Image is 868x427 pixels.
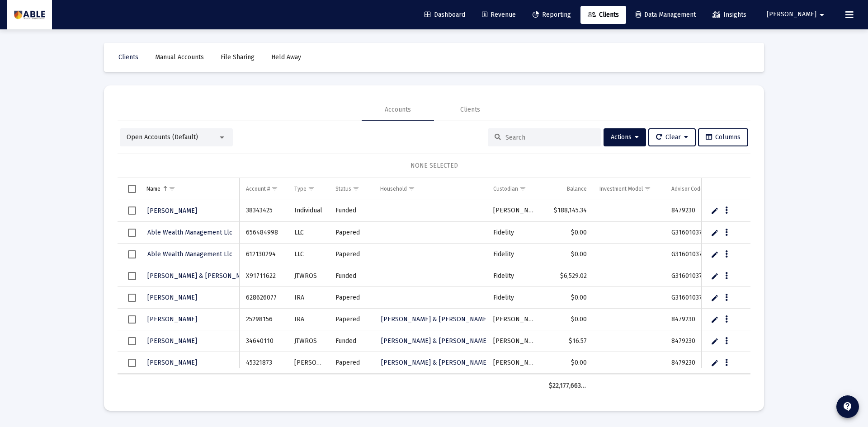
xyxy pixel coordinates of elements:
td: 34640110 [240,330,288,352]
td: Column Balance [542,178,593,200]
td: $0.00 [542,222,593,244]
a: [PERSON_NAME] & [PERSON_NAME] [380,356,490,369]
td: IRA [288,309,330,330]
td: Fidelity [487,222,542,244]
td: JTWROS [288,265,330,287]
a: Dashboard [417,6,472,24]
td: Fidelity [487,265,542,287]
td: 25298156 [240,309,288,330]
div: Balance [567,185,587,192]
td: $191,743.90 [542,374,593,395]
td: 96286515 [240,374,288,395]
td: $6,529.02 [542,265,593,287]
span: Data Management [636,11,696,19]
div: Papered [335,228,368,237]
a: [PERSON_NAME] [146,334,198,347]
a: [PERSON_NAME] & [PERSON_NAME] [380,313,490,326]
td: Column Investment Model [593,178,665,200]
span: [PERSON_NAME] & [PERSON_NAME] [381,359,489,366]
td: 8479230 [665,352,723,374]
a: [PERSON_NAME] & [PERSON_NAME] [146,269,256,282]
td: [PERSON_NAME] [487,309,542,330]
div: $22,177,663.65 [549,381,587,390]
mat-icon: contact_support [842,401,853,412]
span: [PERSON_NAME] [147,315,197,323]
td: $0.00 [542,287,593,309]
span: Held Away [271,53,301,61]
td: JTWROS [288,330,330,352]
a: [PERSON_NAME] [146,356,198,369]
td: Column Name [140,178,240,200]
span: [PERSON_NAME] [147,207,197,215]
span: Columns [706,133,741,141]
div: Account # [246,185,270,192]
span: Show filter options for column 'Household' [408,185,415,192]
div: Status [335,185,351,192]
td: 612130294 [240,244,288,265]
div: Papered [335,293,368,302]
div: Select row [128,206,136,215]
td: Individual [288,200,330,222]
span: Insights [712,11,746,19]
td: Column Status [329,178,374,200]
span: Show filter options for column 'Investment Model' [644,185,651,192]
div: Select row [128,359,136,367]
td: G31601037 [665,265,723,287]
div: Select row [128,272,136,280]
span: Show filter options for column 'Name' [169,185,175,192]
div: NONE SELECTED [125,161,743,170]
a: Revenue [475,6,523,24]
td: LLC [288,244,330,265]
div: Select all [128,185,136,193]
a: Edit [711,359,719,367]
td: $0.00 [542,309,593,330]
div: Papered [335,315,368,324]
span: Revenue [482,11,516,19]
span: Dashboard [425,11,465,19]
div: Funded [335,272,368,281]
a: Manual Accounts [148,48,211,66]
td: 8479230 [665,330,723,352]
td: [PERSON_NAME] [487,330,542,352]
span: [PERSON_NAME] [147,359,197,366]
mat-icon: arrow_drop_down [816,6,827,24]
td: [PERSON_NAME] [487,352,542,374]
span: Able Wealth Management Llc [147,229,232,236]
span: Actions [611,133,639,141]
div: Name [146,185,160,192]
td: Fidelity [487,244,542,265]
div: Select row [128,337,136,345]
td: Column Custodian [487,178,542,200]
td: LLC [288,222,330,244]
span: Show filter options for column 'Account #' [271,185,278,192]
a: Clients [580,6,626,24]
a: Able Wealth Management Llc [146,248,233,261]
a: Edit [711,337,719,345]
input: Search [505,134,594,141]
span: [PERSON_NAME] & [PERSON_NAME] [147,272,255,280]
div: Papered [335,358,368,367]
span: [PERSON_NAME] & [PERSON_NAME] [381,337,489,345]
a: Edit [711,229,719,237]
span: Clients [588,11,619,19]
td: [PERSON_NAME] [487,374,542,395]
span: Reporting [533,11,571,19]
a: Edit [711,206,719,215]
div: Type [294,185,307,192]
td: 45321873 [240,352,288,374]
td: G31601037 [665,287,723,309]
td: [PERSON_NAME] [487,200,542,222]
td: Trust [288,374,330,395]
span: Manual Accounts [155,53,204,61]
div: Clients [460,105,480,114]
td: 8479230 [665,374,723,395]
td: 38343425 [240,200,288,222]
div: Select row [128,294,136,302]
button: Clear [648,128,696,146]
span: [PERSON_NAME] [147,294,197,301]
td: Column Type [288,178,330,200]
div: Investment Model [599,185,643,192]
a: [PERSON_NAME] [146,313,198,326]
div: Funded [335,337,368,346]
div: Select row [128,229,136,237]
